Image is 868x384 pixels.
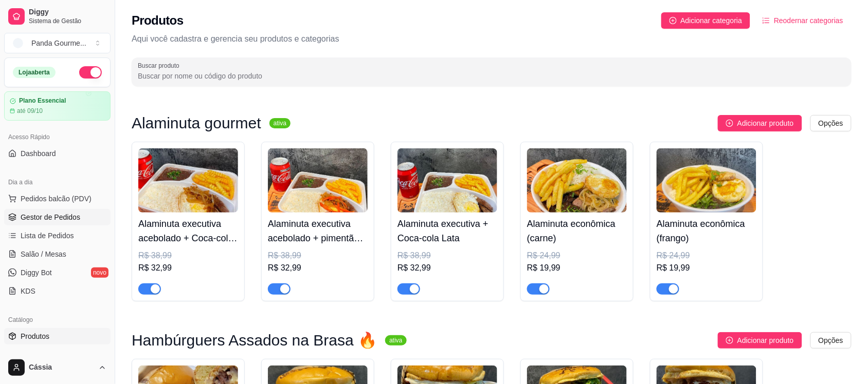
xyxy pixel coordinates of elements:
[4,227,111,244] a: Lista de Pedidos
[138,148,238,213] img: product-image
[21,212,80,222] span: Gestor de Pedidos
[21,231,74,241] span: Lista de Pedidos
[527,217,627,245] h4: Alaminuta econômica (carne)
[4,312,111,328] div: Catálogo
[4,4,111,29] a: DiggySistema de Gestão
[385,335,406,345] sup: ativa
[4,190,111,207] button: Pedidos balcão (PDV)
[79,66,102,79] button: Alterar Status
[4,246,111,262] a: Salão / Mesas
[132,334,377,347] h3: Hambúrguers Assados na Brasa 🔥
[268,249,368,262] div: R$ 38,99
[726,120,733,127] span: plus-circle
[4,91,111,121] a: Plano Essencialaté 09/10
[718,332,802,349] button: Adicionar produto
[21,286,35,296] span: KDS
[21,194,92,204] span: Pedidos balcão (PDV)
[657,148,756,213] img: product-image
[4,347,111,363] a: Complementos
[819,335,843,346] span: Opções
[737,118,794,129] span: Adicionar produto
[29,8,106,17] span: Diggy
[737,335,794,346] span: Adicionar produto
[21,148,56,159] span: Dashboard
[132,117,261,129] h3: Alaminuta gourmet
[718,115,802,131] button: Adicionar produto
[132,33,852,45] p: Aqui você cadastra e gerencia seu produtos e categorias
[138,217,238,245] h4: Alaminuta executiva acebolado + Coca-cola Lata
[138,71,845,81] input: Buscar produto
[268,148,368,213] img: product-image
[19,97,66,105] article: Plano Essencial
[268,217,368,245] h4: Alaminuta executiva acebolado + pimentão + Coca-cola Lata
[269,118,291,128] sup: ativa
[138,262,238,274] div: R$ 32,99
[21,267,52,278] span: Diggy Bot
[268,262,368,274] div: R$ 32,99
[397,217,497,245] h4: Alaminuta executiva + Coca-cola Lata
[763,17,770,24] span: ordered-list
[774,15,843,26] span: Reodernar categorias
[4,283,111,299] a: KDS
[657,249,756,262] div: R$ 24,99
[4,209,111,225] a: Gestor de Pedidos
[527,262,627,274] div: R$ 19,99
[29,17,106,25] span: Sistema de Gestão
[657,262,756,274] div: R$ 19,99
[138,61,183,70] label: Buscar produto
[657,217,756,245] h4: Alaminuta econômica (frango)
[21,331,49,341] span: Produtos
[4,355,111,380] button: Cássia
[661,12,751,29] button: Adicionar categoria
[726,337,733,344] span: plus-circle
[138,249,238,262] div: R$ 38,99
[21,249,66,259] span: Salão / Mesas
[132,12,184,29] h2: Produtos
[4,328,111,344] a: Produtos
[4,264,111,281] a: Diggy Botnovo
[29,363,94,372] span: Cássia
[397,249,497,262] div: R$ 38,99
[810,115,852,131] button: Opções
[397,148,497,213] img: product-image
[397,262,497,274] div: R$ 32,99
[4,33,111,53] button: Select a team
[810,332,852,349] button: Opções
[681,15,743,26] span: Adicionar categoria
[4,174,111,190] div: Dia a dia
[17,107,43,115] article: até 09/10
[819,118,843,129] span: Opções
[527,249,627,262] div: R$ 24,99
[31,38,86,48] div: Panda Gourme ...
[670,17,677,24] span: plus-circle
[754,12,852,29] button: Reodernar categorias
[13,67,56,78] div: Loja aberta
[4,145,111,162] a: Dashboard
[527,148,627,213] img: product-image
[21,350,69,360] span: Complementos
[4,129,111,145] div: Acesso Rápido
